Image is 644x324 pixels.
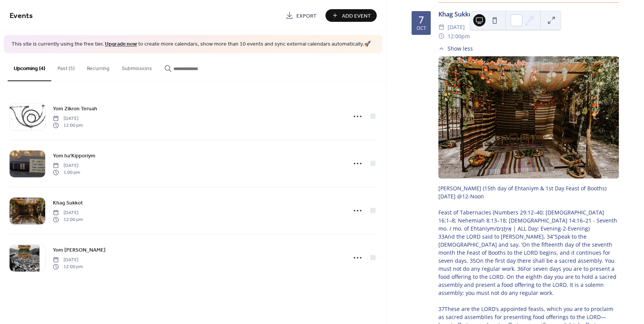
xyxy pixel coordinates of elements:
[8,53,51,81] button: Upcoming (4)
[53,199,83,207] span: Khag Sukkot
[448,32,470,41] span: 12:00pm
[81,53,116,80] button: Recurring
[438,56,619,178] img: img_ICHGGJ8rLnjEUkPWNNu3P.800px.png
[53,198,83,207] a: Khag Sukkot
[296,12,317,20] span: Export
[53,115,83,122] span: [DATE]
[105,39,137,49] a: Upgrade now
[418,15,424,25] div: 7
[53,151,95,160] a: Yom ha'Kipporiym
[325,9,377,22] button: Add Event
[11,41,371,48] span: This site is currently using the free tier. to create more calendars, show more than 10 events an...
[53,245,106,254] a: Yom [PERSON_NAME]
[280,9,322,22] a: Export
[342,12,371,20] span: Add Event
[53,162,80,169] span: [DATE]
[10,8,33,23] span: Events
[417,26,426,31] div: Oct
[51,53,81,80] button: Past (5)
[53,152,95,160] span: Yom ha'Kipporiym
[53,104,97,113] a: Yom Zikron Teruah
[53,122,83,129] span: 12:00 pm
[438,23,445,32] div: ​
[53,209,83,216] span: [DATE]
[438,32,445,41] div: ​
[448,23,465,32] span: [DATE]
[53,256,83,263] span: [DATE]
[53,169,80,176] span: 1:00 pm
[53,216,83,223] span: 12:00 pm
[448,44,473,52] span: Show less
[116,53,158,80] button: Submissions
[438,44,473,52] button: ​Show less
[438,10,619,19] div: Khag Sukkot
[53,263,83,270] span: 12:00 pm
[438,44,445,52] div: ​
